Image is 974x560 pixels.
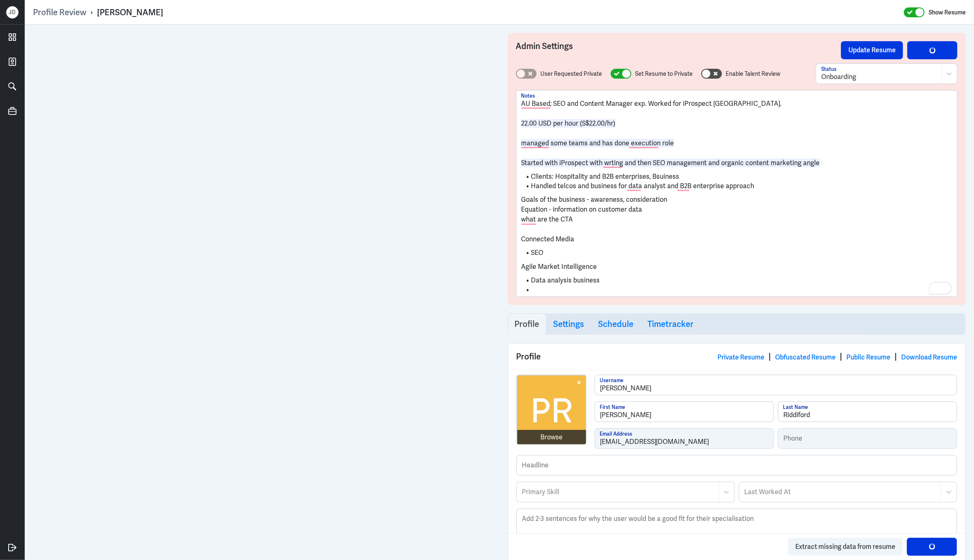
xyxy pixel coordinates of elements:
a: Download Resume [901,353,957,362]
div: Profile [508,343,966,370]
li: SEO [521,248,953,258]
div: To enrich screen reader interactions, please activate Accessibility in Grammarly extension settings [521,99,953,295]
li: Handled telcos and business for data analyst and B2B enterprise approach [521,182,953,191]
a: Obfuscated Resume [775,353,836,362]
img: avatar.jpg [517,376,586,445]
input: Username [595,375,957,395]
input: Email Address [595,429,773,448]
a: Private Resume [717,353,764,362]
h3: Schedule [598,319,634,329]
h3: Profile [515,319,540,329]
button: Extract missing data from resume [788,538,903,556]
h3: Admin Settings [516,41,841,59]
p: › [86,7,97,18]
h3: Settings [554,319,584,329]
div: | | | [717,350,957,363]
a: Profile Review [33,7,86,18]
input: First Name [595,402,773,422]
iframe: https://ppcdn.hiredigital.com/register/ae022ec7/resumes/552323236/Paige_Riddiford_Resume.pdf?Expi... [33,33,491,552]
span: managed some teams and has done execution role [521,139,674,147]
span: Started with iProspect with wrting and then SEO management and organic content marketing angle [521,159,820,167]
label: User Requested Private [541,70,603,78]
h3: Timetracker [648,319,694,329]
li: Data analysis business [521,276,953,285]
li: Clients: Hospitality and B2B enterprises, Bsuiness [521,172,953,182]
p: Agile Market Intelligence [521,262,953,272]
p: Equation - information on customer data [521,205,953,215]
span: 22.00 USD per hour (S$22.00/hr) [521,119,616,128]
button: Save Profile [907,538,957,556]
a: Public Resume [846,353,890,362]
input: Last Name [778,402,957,422]
div: [PERSON_NAME] [97,7,163,18]
p: what are the CTA [521,215,953,224]
label: Enable Talent Review [726,70,781,78]
input: Phone [778,429,957,448]
div: J D [6,6,19,19]
p: Goals of the business - awareness, consideration [521,195,953,205]
p: Connected Media [521,234,953,244]
p: AU Based; SEO and Content Manager exp. Worked for iProspect [GEOGRAPHIC_DATA]. [521,99,953,109]
button: Save Profile [907,41,958,59]
button: Update Resume [841,41,903,59]
label: Show Resume [929,7,966,18]
div: Browse [541,432,563,442]
input: Headline [517,455,957,475]
label: Set Resume to Private [635,70,693,78]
